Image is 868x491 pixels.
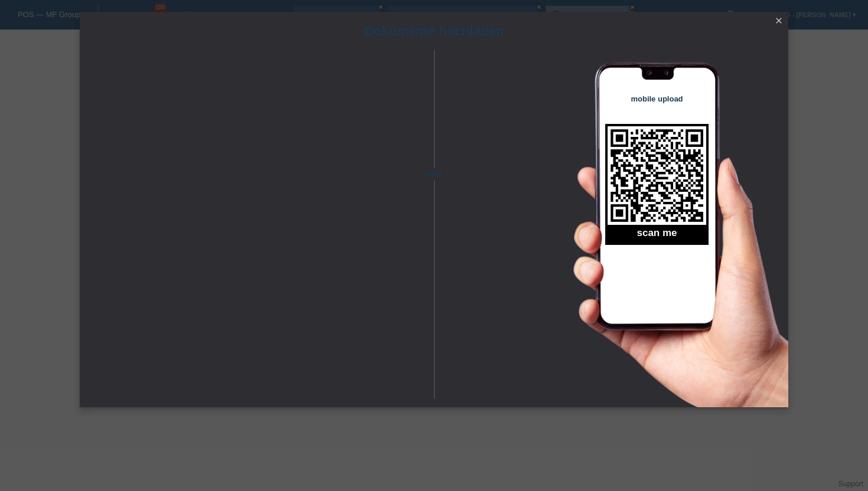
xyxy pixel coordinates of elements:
[605,227,709,245] h2: scan me
[413,168,455,181] span: oder
[771,15,787,28] a: close
[605,94,709,103] h4: mobile upload
[97,80,413,375] iframe: Upload
[80,24,788,38] h1: Dokumente hochladen
[774,16,784,25] i: close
